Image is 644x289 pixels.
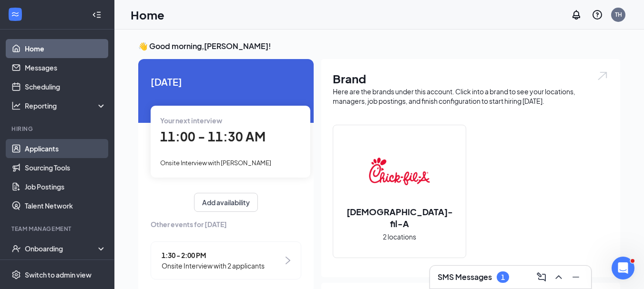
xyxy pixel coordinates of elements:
h3: SMS Messages [438,272,492,282]
svg: WorkstreamLogo [10,10,20,19]
h3: 👋 Good morning, [PERSON_NAME] ! [138,41,620,51]
a: Job Postings [25,177,106,196]
div: Onboarding [25,244,98,253]
img: Chick-fil-A [369,141,430,202]
span: 11:00 - 11:30 AM [160,129,266,144]
span: [DATE] [151,74,301,89]
svg: Minimize [570,271,582,283]
span: 2 locations [383,231,416,242]
button: ChevronUp [551,269,566,285]
h2: [DEMOGRAPHIC_DATA]-fil-A [333,206,466,229]
button: Minimize [568,269,583,285]
div: Hiring [11,125,104,133]
div: Team Management [11,225,104,233]
h1: Home [131,7,164,23]
a: Scheduling [25,77,106,96]
span: Onsite Interview with [PERSON_NAME] [160,159,271,167]
div: Switch to admin view [25,270,92,279]
iframe: Intercom live chat [612,257,634,279]
a: Messages [25,58,106,77]
svg: ComposeMessage [536,271,547,283]
svg: Notifications [571,9,582,20]
h1: Brand [333,70,609,87]
button: Add availability [194,193,258,212]
a: Home [25,39,106,58]
div: Reporting [25,101,107,110]
a: Applicants [25,139,106,158]
a: Team [25,258,106,277]
span: Onsite Interview with 2 applicants [162,260,265,271]
div: 1 [501,273,505,281]
div: TH [615,10,622,19]
svg: Settings [11,270,21,279]
button: ComposeMessage [534,269,549,285]
svg: ChevronUp [553,271,564,283]
svg: QuestionInfo [592,9,603,20]
a: Sourcing Tools [25,158,106,177]
svg: UserCheck [11,244,21,253]
svg: Analysis [11,101,21,110]
span: 1:30 - 2:00 PM [162,250,265,260]
span: Your next interview [160,116,222,125]
div: Here are the brands under this account. Click into a brand to see your locations, managers, job p... [333,87,609,106]
span: Other events for [DATE] [151,219,301,229]
svg: Collapse [92,10,102,20]
img: open.6027fd2a22e1237b5b06.svg [596,70,609,81]
a: Talent Network [25,196,106,215]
